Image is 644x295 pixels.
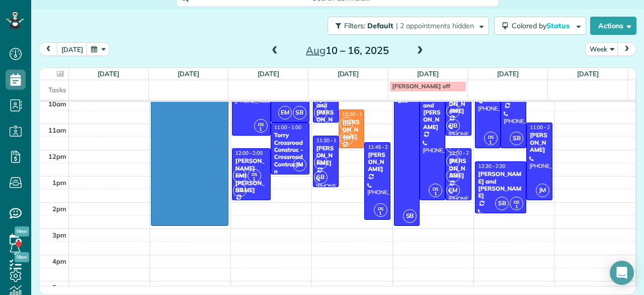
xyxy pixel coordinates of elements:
[617,42,636,56] button: next
[314,97,327,106] small: 1
[403,209,417,223] span: SB
[514,199,519,205] span: DS
[478,163,506,169] span: 12:30 - 2:30
[446,104,460,118] span: JM
[396,21,474,30] span: | 2 appointments hidden
[478,170,524,200] div: [PERSON_NAME] and [PERSON_NAME]
[446,154,460,168] span: JM
[233,169,247,183] span: EM
[497,70,519,78] a: [DATE]
[258,70,279,78] a: [DATE]
[52,231,66,239] span: 3pm
[48,152,66,160] span: 12pm
[306,44,326,56] span: Aug
[323,17,489,35] a: Filters: Default | 2 appointments hidden
[529,132,549,153] div: [PERSON_NAME]
[546,21,571,30] span: Status
[485,138,497,147] small: 1
[274,124,301,131] span: 11:00 - 1:00
[423,80,442,131] div: [PERSON_NAME] and [PERSON_NAME]
[52,179,66,187] span: 1pm
[314,170,328,184] span: SB
[314,106,328,120] span: EM
[284,45,410,56] h2: 10 – 16, 2025
[374,209,387,218] small: 1
[585,42,618,56] button: Week
[446,184,460,197] span: EM
[293,158,306,171] span: JM
[417,70,439,78] a: [DATE]
[610,261,634,285] div: Open Intercom Messenger
[342,111,372,117] span: 10:30 - 12:00
[235,150,263,156] span: 12:00 - 2:00
[293,106,306,120] span: SB
[488,134,494,140] span: DS
[344,21,365,30] span: Filters:
[314,156,328,169] span: EM
[235,157,268,194] div: [PERSON_NAME] and [PERSON_NAME]
[52,283,66,291] span: 5pm
[15,226,29,237] span: New
[178,70,199,78] a: [DATE]
[98,70,119,78] a: [DATE]
[392,82,450,90] span: [PERSON_NAME] off
[510,202,523,212] small: 1
[252,171,257,177] span: DS
[495,197,509,210] span: SB
[48,100,66,108] span: 10am
[57,42,88,56] button: [DATE]
[433,186,438,192] span: DS
[577,70,599,78] a: [DATE]
[367,151,387,173] div: [PERSON_NAME]
[338,70,359,78] a: [DATE]
[368,144,395,150] span: 11:45 - 2:45
[512,21,573,30] span: Colored by
[52,257,66,265] span: 4pm
[536,184,549,197] span: JM
[274,132,306,175] div: Torry Crossroad Construc - Crossroad Contruction
[340,117,353,131] span: BB
[39,42,58,56] button: prev
[248,174,261,184] small: 1
[446,119,460,133] span: BB
[446,169,460,183] span: BB
[510,132,523,145] span: SB
[494,17,586,35] button: Colored byStatus
[328,17,489,35] button: Filters: Default | 2 appointments hidden
[278,106,292,120] span: EM
[48,126,66,134] span: 11am
[316,145,336,166] div: [PERSON_NAME]
[340,132,353,145] span: JM
[52,205,66,213] span: 2pm
[590,17,636,35] button: Actions
[367,21,394,30] span: Default
[316,137,344,144] span: 11:30 - 1:30
[255,125,267,134] small: 1
[530,124,557,131] span: 11:00 - 2:00
[233,184,247,197] span: SB
[378,206,383,211] span: DS
[429,189,442,199] small: 1
[258,122,264,127] span: DS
